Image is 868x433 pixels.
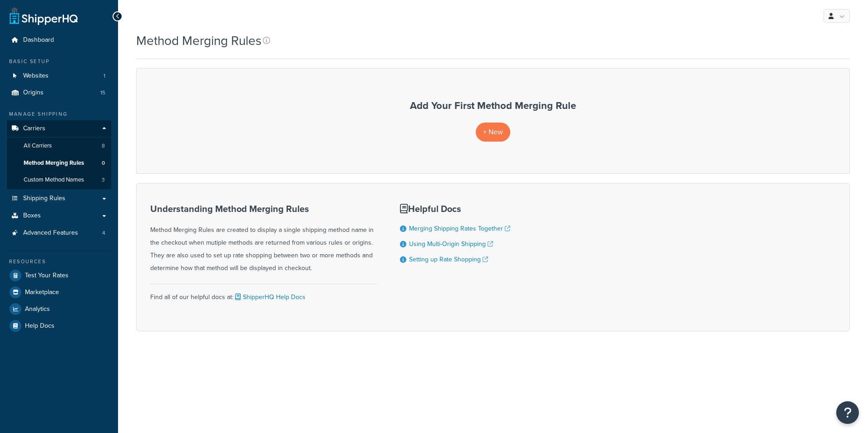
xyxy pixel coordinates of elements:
[7,68,111,84] li: Websites
[7,58,111,65] div: Basic Setup
[409,255,488,264] a: Setting up Rate Shopping
[150,284,377,304] div: Find all of our helpful docs at:
[25,272,69,280] span: Test Your Rates
[7,172,111,188] li: Custom Method Names
[24,159,84,167] span: Method Merging Rules
[25,305,50,313] span: Analytics
[7,120,111,137] a: Carriers
[7,32,111,49] a: Dashboard
[7,190,111,207] a: Shipping Rules
[24,142,52,150] span: All Carriers
[23,125,45,133] span: Carriers
[409,239,493,249] a: Using Multi-Origin Shipping
[7,284,111,300] a: Marketplace
[10,7,78,25] a: ShipperHQ Home
[23,72,49,80] span: Websites
[233,292,306,302] a: ShipperHQ Help Docs
[7,84,111,101] li: Origins
[7,120,111,189] li: Carriers
[7,155,111,172] a: Method Merging Rules 0
[7,258,111,266] div: Resources
[23,212,41,220] span: Boxes
[7,84,111,101] a: Origins 15
[23,229,78,237] span: Advanced Features
[100,89,105,97] span: 15
[483,127,503,137] span: + New
[476,123,510,141] a: + New
[7,318,111,334] a: Help Docs
[7,155,111,172] li: Method Merging Rules
[7,138,111,154] a: All Carriers 8
[102,142,105,150] span: 8
[23,36,54,44] span: Dashboard
[836,401,859,424] button: Open Resource Center
[25,289,59,296] span: Marketplace
[23,89,44,97] span: Origins
[7,225,111,241] li: Advanced Features
[409,224,510,233] a: Merging Shipping Rates Together
[7,110,111,118] div: Manage Shipping
[7,172,111,188] a: Custom Method Names 3
[150,204,377,214] h3: Understanding Method Merging Rules
[102,229,105,237] span: 4
[23,195,65,202] span: Shipping Rules
[102,159,105,167] span: 0
[150,204,377,275] div: Method Merging Rules are created to display a single shipping method name in the checkout when mu...
[7,207,111,224] a: Boxes
[146,100,840,111] h3: Add Your First Method Merging Rule
[7,138,111,154] li: All Carriers
[7,68,111,84] a: Websites 1
[102,176,105,184] span: 3
[104,72,105,80] span: 1
[7,301,111,317] a: Analytics
[7,267,111,284] a: Test Your Rates
[136,32,261,49] h1: Method Merging Rules
[24,176,84,184] span: Custom Method Names
[25,322,54,330] span: Help Docs
[400,204,510,214] h3: Helpful Docs
[7,225,111,241] a: Advanced Features 4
